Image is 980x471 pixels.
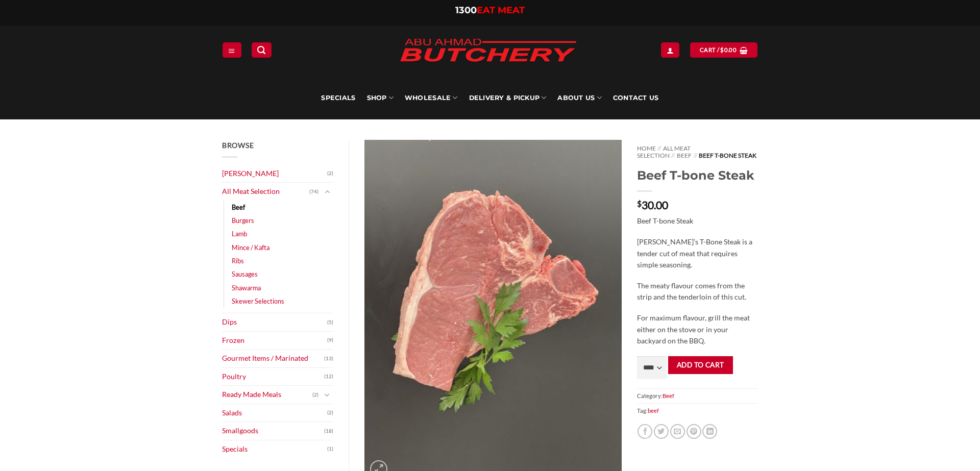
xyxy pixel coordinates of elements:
a: All Meat Selection [637,144,691,159]
span: Category: [637,388,758,403]
a: Salads [222,404,327,422]
a: Search [252,42,271,57]
p: Beef T-bone Steak [637,215,758,227]
a: Contact Us [613,77,659,119]
a: Beef [232,201,245,214]
a: Menu [223,42,241,57]
a: Ribs [232,254,244,267]
span: (2) [312,387,318,403]
a: Gourmet Items / Marinated [222,350,324,367]
a: Share on Twitter [654,424,669,439]
a: 1300EAT MEAT [455,5,525,16]
span: (1) [327,441,333,457]
span: (2) [327,166,333,181]
span: // [671,152,675,159]
a: Smallgoods [222,422,324,440]
a: Delivery & Pickup [469,77,547,119]
a: Login [661,42,679,57]
a: About Us [557,77,601,119]
span: Beef T-bone Steak [699,152,756,159]
span: $ [637,200,642,208]
a: Beef [663,392,674,399]
span: (2) [327,405,333,420]
a: SHOP [367,77,394,119]
span: Cart / [700,45,737,55]
a: Beef [677,152,692,159]
a: beef [648,407,659,414]
span: $ [720,45,724,55]
bdi: 30.00 [637,199,668,211]
span: (13) [324,351,333,366]
p: The meaty flavour comes from the strip and the tenderloin of this cut. [637,280,758,303]
span: (12) [324,369,333,384]
a: Dips [222,313,327,331]
bdi: 0.00 [720,46,737,53]
a: Share on Facebook [638,424,652,439]
a: Poultry [222,368,324,386]
span: (74) [309,184,318,200]
button: Add to cart [668,356,733,374]
a: Specials [321,77,355,119]
a: Specials [222,440,327,458]
h1: Beef T-bone Steak [637,167,758,183]
a: Skewer Selections [232,294,284,308]
a: Shawarma [232,281,261,294]
span: 1300 [455,5,477,16]
span: // [694,152,697,159]
a: Sausages [232,267,258,281]
button: Toggle [321,389,333,401]
a: Lamb [232,227,247,240]
span: Tag: [637,403,758,418]
span: (9) [327,333,333,348]
span: EAT MEAT [477,5,525,16]
a: Burgers [232,214,254,227]
span: (5) [327,315,333,330]
a: Pin on Pinterest [687,424,701,439]
span: (18) [324,424,333,439]
a: Frozen [222,332,327,350]
a: Share on LinkedIn [702,424,717,439]
a: Mince / Kafta [232,241,269,254]
a: Wholesale [405,77,458,119]
a: Email to a Friend [670,424,685,439]
span: Browse [222,141,254,150]
p: For maximum flavour, grill the meat either on the stove or in your backyard on the BBQ. [637,312,758,347]
button: Toggle [321,186,333,197]
img: Abu Ahmad Butchery [391,32,585,70]
a: All Meat Selection [222,183,309,201]
a: Ready Made Meals [222,386,312,404]
span: // [657,144,661,152]
a: View cart [690,42,757,57]
a: Home [637,144,656,152]
p: [PERSON_NAME]’s T-Bone Steak is a tender cut of meat that requires simple seasoning. [637,236,758,271]
a: [PERSON_NAME] [222,165,327,183]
